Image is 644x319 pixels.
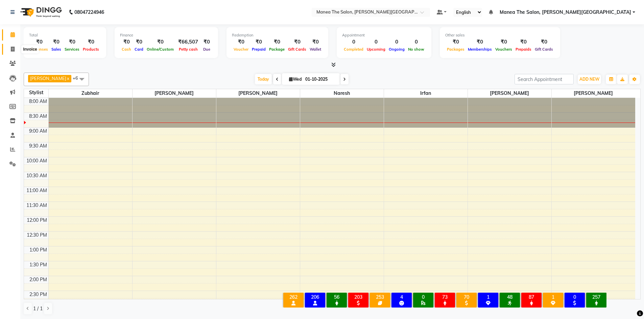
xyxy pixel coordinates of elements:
[30,76,66,81] span: [PERSON_NAME]
[544,294,562,300] div: 1
[201,47,212,52] span: Due
[63,47,81,52] span: Services
[533,38,555,46] div: ₹0
[28,98,48,105] div: 8:00 AM
[436,294,454,300] div: 73
[175,38,201,46] div: ₹66,507
[133,47,145,52] span: Card
[267,38,286,46] div: ₹0
[28,142,48,150] div: 9:30 AM
[232,38,250,46] div: ₹0
[28,128,48,135] div: 9:00 AM
[566,294,583,300] div: 0
[28,291,48,298] div: 2:30 PM
[445,47,466,52] span: Packages
[25,232,48,239] div: 12:30 PM
[286,38,308,46] div: ₹0
[267,47,286,52] span: Package
[328,294,345,300] div: 56
[287,77,303,82] span: Wed
[514,47,533,52] span: Prepaids
[468,89,551,98] span: [PERSON_NAME]
[74,3,104,22] b: 08047224946
[406,47,426,52] span: No show
[306,294,324,300] div: 206
[303,74,337,84] input: 2025-10-01
[466,38,494,46] div: ₹0
[33,305,43,312] span: 1 / 1
[28,261,48,268] div: 1:30 PM
[66,76,69,81] a: x
[255,74,272,84] span: Today
[25,157,48,164] div: 10:00 AM
[387,38,406,46] div: 0
[63,38,81,46] div: ₹0
[120,47,133,52] span: Cash
[308,47,323,52] span: Wallet
[365,47,387,52] span: Upcoming
[250,38,267,46] div: ₹0
[177,47,199,52] span: Petty cash
[25,217,48,224] div: 12:00 PM
[308,38,323,46] div: ₹0
[494,47,514,52] span: Vouchers
[588,294,605,300] div: 257
[445,38,466,46] div: ₹0
[24,89,48,96] div: Stylist
[120,32,213,38] div: Finance
[393,294,410,300] div: 4
[133,38,145,46] div: ₹0
[145,38,175,46] div: ₹0
[578,75,601,84] button: ADD NEW
[406,38,426,46] div: 0
[17,3,64,22] img: logo
[25,187,48,194] div: 11:00 AM
[201,38,213,46] div: ₹0
[145,47,175,52] span: Online/Custom
[552,89,636,98] span: [PERSON_NAME]
[479,294,497,300] div: 1
[579,77,599,82] span: ADD NEW
[285,294,302,300] div: 262
[73,75,83,81] span: +6
[250,47,267,52] span: Prepaid
[232,32,323,38] div: Redemption
[50,38,63,46] div: ₹0
[81,47,101,52] span: Products
[286,47,308,52] span: Gift Cards
[25,172,48,179] div: 10:30 AM
[21,45,39,53] div: Invoice
[384,89,468,98] span: Irfan
[29,38,50,46] div: ₹0
[232,47,250,52] span: Voucher
[342,38,365,46] div: 0
[494,38,514,46] div: ₹0
[28,113,48,120] div: 8:30 AM
[300,89,384,98] span: Naresh
[342,47,365,52] span: Completed
[28,246,48,254] div: 1:00 PM
[466,47,494,52] span: Memberships
[350,294,367,300] div: 203
[523,294,540,300] div: 87
[49,89,132,98] span: Zubhair
[28,276,48,283] div: 2:00 PM
[216,89,300,98] span: [PERSON_NAME]
[458,294,475,300] div: 70
[414,294,432,300] div: 0
[365,38,387,46] div: 0
[515,74,574,84] input: Search Appointment
[120,38,133,46] div: ₹0
[29,32,101,38] div: Total
[342,32,426,38] div: Appointment
[50,47,63,52] span: Sales
[445,32,555,38] div: Other sales
[25,202,48,209] div: 11:30 AM
[371,294,389,300] div: 253
[514,38,533,46] div: ₹0
[133,89,216,98] span: [PERSON_NAME]
[387,47,406,52] span: Ongoing
[501,294,519,300] div: 48
[500,9,631,16] span: Manea The Salon, [PERSON_NAME][GEOGRAPHIC_DATA]
[533,47,555,52] span: Gift Cards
